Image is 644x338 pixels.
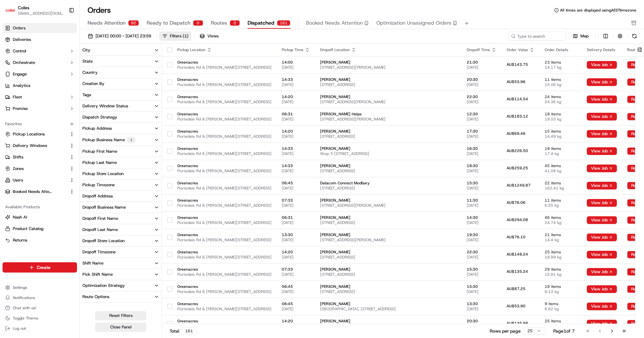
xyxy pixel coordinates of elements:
span: [DATE] [282,186,310,191]
button: Dropoff Business Name [80,202,162,213]
span: Greenacres [177,60,272,65]
span: AU$1249.87 [507,183,531,188]
button: Country [80,67,162,78]
span: [STREET_ADDRESS] [320,82,456,87]
div: Creation By [82,81,104,87]
span: Pylon [64,108,77,113]
span: [DATE] [467,82,496,87]
button: Nash AI [3,212,77,222]
button: Log out [3,324,77,333]
div: Available Products [3,202,77,212]
div: 92 [128,20,139,26]
span: [STREET_ADDRESS] [320,134,456,139]
span: 22 items [545,181,577,186]
span: Greenacres [177,94,272,99]
button: [EMAIL_ADDRESS][DOMAIN_NAME] [18,11,64,16]
button: Returns [3,235,77,245]
a: View Job [587,183,617,188]
span: Shifts [13,154,23,160]
button: ColesColes[EMAIL_ADDRESS][DOMAIN_NAME] [3,3,66,18]
span: Toggle Theme [13,316,38,321]
button: Dropoff Last Name [80,224,162,235]
span: [PERSON_NAME] [320,163,456,168]
button: Delivery Window Status [80,101,162,111]
span: Floriedale Rd & [PERSON_NAME][STREET_ADDRESS] [177,220,272,225]
div: Order Details [545,47,577,52]
span: 23 items [545,60,577,65]
img: Nash [6,6,19,19]
button: View Job [587,320,617,327]
span: 41.08 kg [545,168,577,173]
div: Filters [170,33,188,39]
span: Floriedale Rd & [PERSON_NAME][STREET_ADDRESS] [177,134,272,139]
button: Creation By [80,78,162,89]
span: Greenacres [177,232,272,237]
span: Orchestrate [13,60,35,65]
span: 19 items [545,111,577,117]
a: View Job [587,252,617,257]
span: [STREET_ADDRESS] [320,168,456,173]
span: Floriedale Rd & [PERSON_NAME][STREET_ADDRESS] [177,99,272,104]
span: 14.49 kg [545,134,577,139]
button: Dropoff Store Location [80,235,162,246]
span: 15:30 [467,181,496,186]
button: City [80,45,162,56]
button: Pickup Locations [3,129,77,139]
div: 💻 [54,93,59,98]
div: We're available if you need us! [22,67,81,73]
button: View Job [587,268,617,276]
button: Delivery Windows [3,141,77,151]
a: View Job [587,321,617,326]
div: Optimization Strategy [82,283,125,288]
span: 45 items [545,163,577,168]
span: Floriedale Rd & [PERSON_NAME][STREET_ADDRESS] [177,117,272,122]
span: Needs Attention [88,19,126,27]
div: State [82,58,93,64]
button: Dropoff Timezone [80,247,162,257]
span: Promise [13,106,28,111]
span: 11:30 [467,198,496,203]
span: [DATE] [467,134,496,139]
button: View Job [587,303,617,310]
div: Pickup Location [177,47,272,52]
div: 161 [277,20,290,26]
button: View Job [587,199,617,207]
div: Dropoff Address [82,193,113,199]
span: Booked Needs Attention [306,19,363,27]
span: [DATE] [282,168,310,173]
button: Filters(1) [159,32,191,41]
span: AU$69.46 [507,131,525,136]
button: View Job [587,96,617,103]
span: 14:20 [282,94,310,99]
span: [STREET_ADDRESS][PERSON_NAME] [320,117,456,122]
button: Notifications [3,293,77,302]
a: Analytics [3,81,77,91]
div: Delivery Window Status [82,103,128,109]
a: Nash AI [5,214,74,220]
a: Users [5,177,67,183]
span: 06:31 [282,215,310,220]
span: [DATE] [282,99,310,104]
div: 0 [193,20,203,26]
div: Pick Shift Name [82,272,113,277]
span: 20:30 [467,77,496,82]
a: View Job [587,269,617,274]
span: [PERSON_NAME] [320,94,456,99]
span: Control [13,48,26,54]
button: Pickup Timezone [80,180,162,190]
button: Dispatch Strategy [80,112,162,123]
span: [DATE] [467,168,496,173]
span: 14:00 [282,60,310,65]
span: 12:30 [467,111,496,117]
div: Pickup First Name [82,149,117,154]
span: 14:33 [282,77,310,82]
div: Tags [82,92,91,98]
a: View Job [587,304,617,309]
div: Delivery Details [587,47,617,52]
span: 14:30 [467,215,496,220]
span: Greenacres [177,146,272,151]
span: [PERSON_NAME] Helps [320,111,456,117]
span: [DATE] [282,117,310,122]
div: City [82,47,90,53]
